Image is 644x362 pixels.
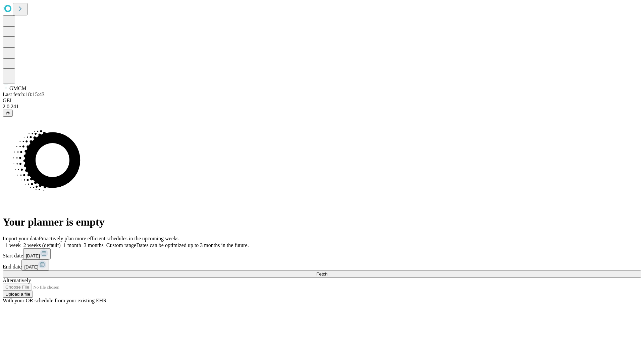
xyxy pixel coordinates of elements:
[3,270,641,278] button: Fetch
[3,216,641,228] h1: Your planner is empty
[3,259,641,270] div: End date
[3,92,45,97] span: Last fetch: 18:15:43
[3,278,31,283] span: Alternatively
[3,298,107,303] span: With your OR schedule from your existing EHR
[3,104,641,110] div: 2.0.241
[3,110,13,117] button: @
[9,85,26,91] span: GMCM
[84,242,104,248] span: 3 months
[5,111,10,116] span: @
[39,236,180,241] span: Proactively plan more efficient schedules in the upcoming weeks.
[23,248,51,259] button: [DATE]
[106,242,136,248] span: Custom range
[316,271,327,277] span: Fetch
[5,242,21,248] span: 1 week
[3,236,39,241] span: Import your data
[23,242,61,248] span: 2 weeks (default)
[24,264,38,269] span: [DATE]
[26,253,40,258] span: [DATE]
[3,248,641,259] div: Start date
[3,291,33,298] button: Upload a file
[21,259,49,270] button: [DATE]
[63,242,81,248] span: 1 month
[136,242,249,248] span: Dates can be optimized up to 3 months in the future.
[3,98,641,104] div: GEI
